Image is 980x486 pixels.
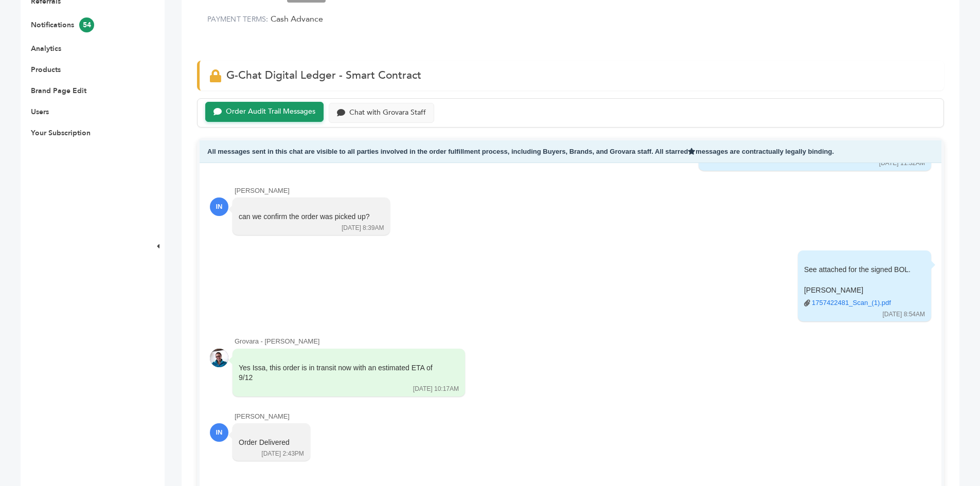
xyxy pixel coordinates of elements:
[261,449,304,458] div: [DATE] 2:43PM
[31,128,91,138] a: Your Subscription
[271,13,323,25] span: Cash Advance
[804,265,911,308] div: See attached for the signed BOL.
[226,107,315,116] div: Order Audit Trail Messages
[883,310,925,319] div: [DATE] 8:54AM
[812,298,891,308] a: 1757422481_Scan_(1).pdf
[226,68,421,83] span: G-Chat Digital Ledger - Smart Contract
[342,224,384,232] div: [DATE] 8:39AM
[210,197,228,216] div: IN
[235,412,931,421] div: [PERSON_NAME]
[349,109,426,117] div: Chat with Grovara Staff
[235,186,931,195] div: [PERSON_NAME]
[239,212,369,222] div: can we confirm the order was picked up?
[207,14,269,24] label: PAYMENT TERMS:
[239,438,290,448] div: Order Delivered
[31,65,61,75] a: Products
[235,337,931,346] div: Grovara - [PERSON_NAME]
[79,17,94,32] span: 54
[804,285,911,296] div: [PERSON_NAME]
[879,159,925,168] div: [DATE] 11:32AM
[31,86,86,96] a: Brand Page Edit
[31,107,49,117] a: Users
[239,363,444,383] div: Yes Issa, this order is in transit now with an estimated ETA of 9/12
[413,385,459,393] div: [DATE] 10:17AM
[31,20,94,30] a: Notifications54
[210,423,228,442] div: IN
[31,44,61,53] a: Analytics
[200,140,941,164] div: All messages sent in this chat are visible to all parties involved in the order fulfillment proce...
